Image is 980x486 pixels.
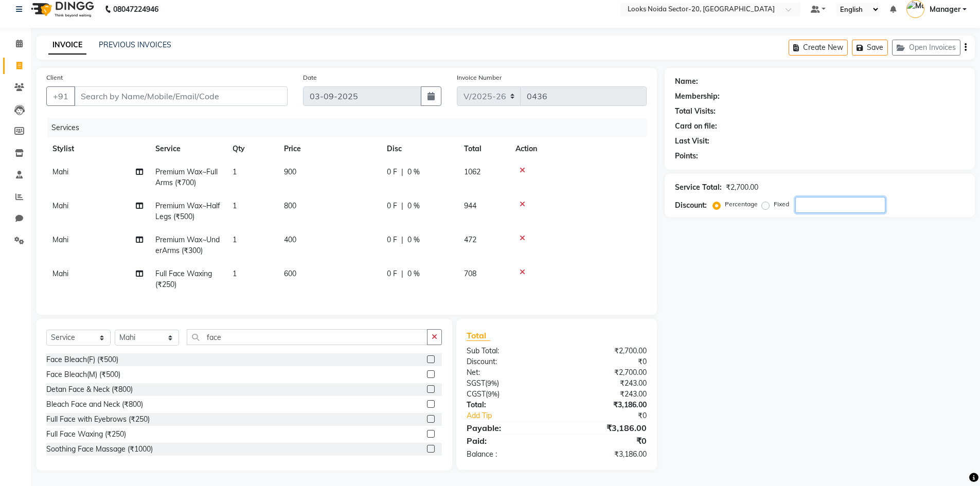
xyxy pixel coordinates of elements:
div: ₹243.00 [557,378,654,389]
div: Sub Total: [459,346,557,356]
div: Face Bleach(M) (₹500) [46,369,120,380]
div: Discount: [675,200,707,211]
span: 0 F [387,235,397,245]
div: Last Visit: [675,136,709,147]
span: Mahi [52,167,68,176]
span: 0 % [407,201,420,211]
div: Name: [675,76,698,87]
span: 800 [284,201,296,210]
span: 400 [284,235,296,244]
span: SGST [467,379,485,388]
div: ₹3,186.00 [557,400,654,410]
div: Face Bleach(F) (₹500) [46,354,118,365]
th: Action [509,137,647,160]
span: | [401,167,403,177]
span: CGST [467,389,486,399]
span: 0 F [387,268,397,279]
span: 472 [464,235,476,244]
span: 0 F [387,201,397,211]
span: 0 % [407,235,420,245]
span: 1 [233,235,237,244]
input: Search by Name/Mobile/Email/Code [74,86,288,106]
input: Search or Scan [187,329,427,345]
div: Discount: [459,356,557,367]
div: ₹3,186.00 [557,449,654,460]
div: ( ) [459,389,557,400]
div: Full Face with Eyebrows (₹250) [46,414,150,425]
th: Qty [226,137,278,160]
span: Premium Wax~UnderArms (₹300) [155,235,220,255]
div: Payable: [459,422,557,434]
span: | [401,201,403,211]
span: 944 [464,201,476,210]
span: 1 [233,269,237,278]
div: Detan Face & Neck (₹800) [46,384,133,395]
div: ( ) [459,378,557,389]
span: Manager [930,4,960,15]
span: 708 [464,269,476,278]
div: ₹243.00 [557,389,654,400]
span: 1062 [464,167,480,176]
div: Total Visits: [675,106,716,117]
span: 600 [284,269,296,278]
div: ₹2,700.00 [726,182,758,193]
span: Premium Wax~Full Arms (₹700) [155,167,218,187]
div: Total: [459,400,557,410]
span: Premium Wax~Half Legs (₹500) [155,201,220,221]
span: 0 F [387,167,397,177]
span: Mahi [52,235,68,244]
label: Date [303,73,317,82]
div: Membership: [675,91,720,102]
div: ₹3,186.00 [557,422,654,434]
a: Add Tip [459,410,573,421]
div: ₹2,700.00 [557,367,654,378]
th: Stylist [46,137,149,160]
div: Points: [675,151,698,161]
span: | [401,268,403,279]
span: 1 [233,167,237,176]
th: Service [149,137,226,160]
span: 9% [488,390,497,398]
div: ₹0 [573,410,654,421]
button: Create New [789,40,848,56]
div: ₹0 [557,356,654,367]
th: Disc [381,137,458,160]
label: Invoice Number [457,73,502,82]
div: Full Face Waxing (₹250) [46,429,126,440]
div: Bleach Face and Neck (₹800) [46,399,143,410]
div: ₹2,700.00 [557,346,654,356]
span: 1 [233,201,237,210]
span: Total [467,330,490,341]
label: Fixed [774,200,789,209]
label: Percentage [725,200,758,209]
span: 0 % [407,167,420,177]
div: Soothing Face Massage (₹1000) [46,444,153,455]
span: | [401,235,403,245]
div: ₹0 [557,435,654,447]
span: Full Face Waxing (₹250) [155,269,212,289]
span: 900 [284,167,296,176]
div: Service Total: [675,182,722,193]
div: Paid: [459,435,557,447]
th: Total [458,137,509,160]
div: Card on file: [675,121,717,132]
span: Mahi [52,201,68,210]
span: Mahi [52,269,68,278]
button: Save [852,40,888,56]
span: 9% [487,379,497,387]
a: PREVIOUS INVOICES [99,40,171,49]
button: +91 [46,86,75,106]
div: Net: [459,367,557,378]
button: Open Invoices [892,40,960,56]
th: Price [278,137,381,160]
a: INVOICE [48,36,86,55]
span: 0 % [407,268,420,279]
div: Balance : [459,449,557,460]
div: Services [47,118,654,137]
label: Client [46,73,63,82]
